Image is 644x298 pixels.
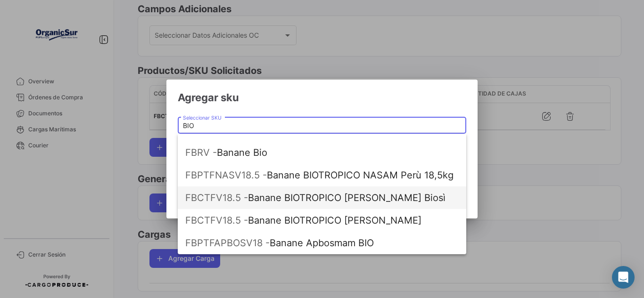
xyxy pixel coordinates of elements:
span: Banane BIOTROPICO [PERSON_NAME] Biosì [185,186,459,209]
span: FBPTFNASV18.5 - [185,169,267,181]
h2: Agregar sku [178,91,466,104]
span: FBCTFV18.5 - [185,192,248,203]
input: Escriba para buscar... [183,122,462,130]
span: Banane Apbosmam BIO [185,232,459,254]
span: FBPTFAPBOSV18 - [185,237,270,249]
span: FBCTFV18.5 - [185,215,248,226]
span: Banane Bio [185,141,459,164]
div: Abrir Intercom Messenger [612,266,635,289]
span: Banane BIOTROPICO [PERSON_NAME] [185,209,459,232]
span: FBRV - [185,147,217,158]
span: Banane BIOTROPICO NASAM Perù 18,5kg [185,164,459,186]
